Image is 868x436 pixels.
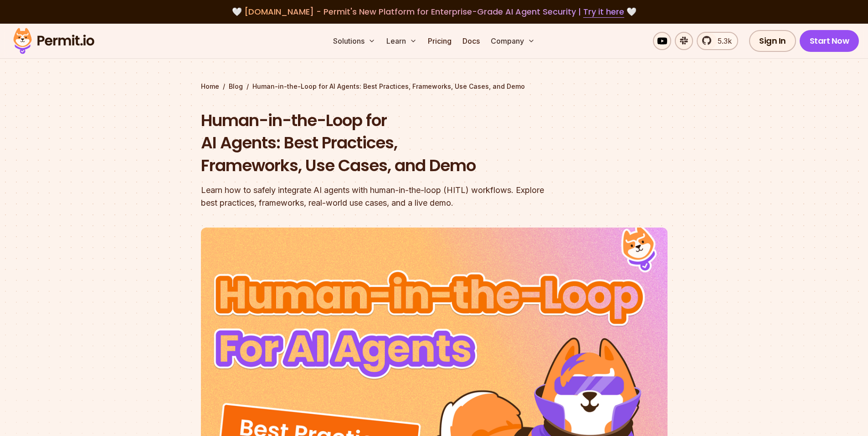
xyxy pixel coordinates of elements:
[749,30,796,52] a: Sign In
[201,82,219,91] a: Home
[329,32,379,50] button: Solutions
[487,32,539,50] button: Company
[201,184,551,209] div: Learn how to safely integrate AI agents with human-in-the-loop (HITL) workflows. Explore best pra...
[459,32,483,50] a: Docs
[201,109,551,177] h1: Human-in-the-Loop for AI Agents: Best Practices, Frameworks, Use Cases, and Demo
[800,30,859,52] a: Start Now
[229,82,243,91] a: Blog
[697,32,738,50] a: 5.3k
[9,25,98,56] img: Permit logo
[712,35,732,46] span: 5.3k
[244,6,624,17] span: [DOMAIN_NAME] - Permit's New Platform for Enterprise-Grade AI Agent Security |
[383,32,421,50] button: Learn
[424,32,455,50] a: Pricing
[22,5,846,18] div: 🤍 🤍
[201,82,668,91] div: / /
[583,6,624,18] a: Try it here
